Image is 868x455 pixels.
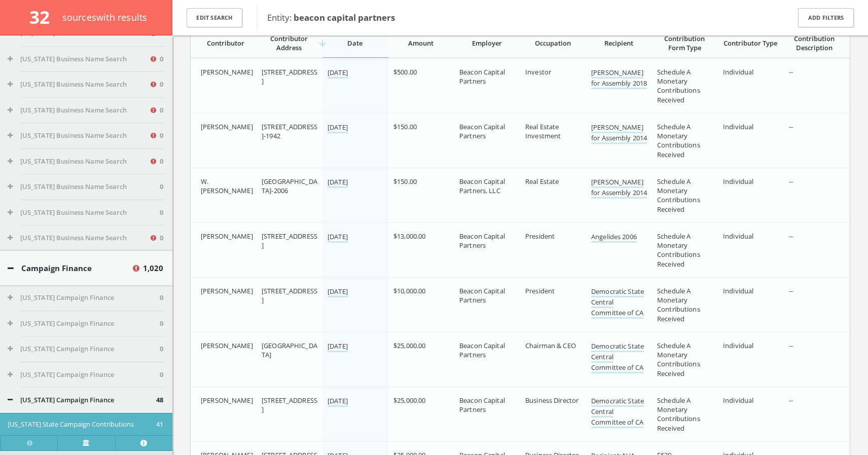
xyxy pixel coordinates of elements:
span: Beacon Capital Partners [459,67,505,86]
span: 0 [160,157,163,167]
span: [STREET_ADDRESS]-1942 [262,122,317,140]
span: 0 [160,344,163,354]
span: Real Estate Investment [525,122,561,140]
span: [STREET_ADDRESS] [262,67,317,86]
button: Campaign Finance [8,262,131,274]
span: Individual [723,177,753,186]
div: Employer [459,39,514,48]
a: [DATE] [328,342,348,352]
a: [DATE] [328,177,348,188]
button: [US_STATE] State Campaign Contributions [8,420,156,430]
button: [US_STATE] Campaign Finance [8,370,160,380]
a: [DATE] [328,232,348,243]
a: [PERSON_NAME] for Assembly 2014 [591,123,647,144]
span: 0 [160,80,163,90]
span: 0 [160,54,163,64]
button: [US_STATE] Business Name Search [8,80,149,90]
span: Schedule A Monetary Contributions Received [657,232,700,269]
span: Schedule A Monetary Contributions Received [657,341,700,378]
span: Individual [723,341,753,350]
span: [PERSON_NAME] [201,341,253,350]
div: Recipient [591,39,646,48]
span: 0 [160,319,163,329]
span: [PERSON_NAME] [201,67,253,77]
button: Add Filters [798,8,854,28]
button: [US_STATE] Business Name Search [8,54,149,64]
div: Occupation [525,39,580,48]
button: [US_STATE] Campaign Finance [8,293,160,303]
span: Schedule A Monetary Contributions Received [657,177,700,214]
span: $150.00 [393,177,417,186]
span: Beacon Capital Partners [459,122,505,140]
a: [DATE] [328,123,348,133]
button: [US_STATE] Campaign Finance [8,395,156,405]
span: -- [789,122,793,131]
span: [STREET_ADDRESS] [262,232,317,250]
span: -- [789,67,793,77]
span: -- [789,396,793,405]
div: Amount [393,39,448,48]
a: [DATE] [328,396,348,407]
button: [US_STATE] Campaign Finance [8,319,160,329]
span: Beacon Capital Partners [459,396,505,414]
a: Democratic State Central Committee of CA [591,396,644,428]
span: -- [789,286,793,295]
span: Schedule A Monetary Contributions Received [657,67,700,104]
span: Individual [723,67,753,77]
span: 41 [156,420,163,430]
button: [US_STATE] Campaign Finance [8,344,160,354]
button: Edit Search [187,8,242,28]
span: President [525,232,555,241]
a: Angelides 2006 [591,232,637,243]
div: Contributor Address [262,34,316,52]
div: Date [328,39,382,48]
span: $25,000.00 [393,341,425,350]
i: arrow_downward [317,38,328,48]
button: [US_STATE] Business Name Search [8,182,160,192]
span: 0 [160,182,163,192]
span: $500.00 [393,67,417,77]
a: Democratic State Central Committee of CA [591,342,644,373]
span: Beacon Capital Partners [459,341,505,359]
span: President [525,286,555,295]
span: Schedule A Monetary Contributions Received [657,396,700,433]
b: beacon capital partners [294,12,395,23]
span: [PERSON_NAME] [201,396,253,405]
span: 0 [160,131,163,141]
span: Schedule A Monetary Contributions Received [657,286,700,323]
span: $13,000.00 [393,232,425,241]
span: 0 [160,208,163,218]
a: [DATE] [328,68,348,79]
span: Beacon Capital Partners [459,286,505,305]
span: [PERSON_NAME] [201,122,253,131]
span: source s with results [62,11,148,23]
span: W. [PERSON_NAME] [201,177,253,195]
span: $10,000.00 [393,286,425,295]
button: [US_STATE] Business Name Search [8,233,149,243]
span: 48 [156,395,163,405]
span: [PERSON_NAME] [201,232,253,241]
span: Beacon Capital Partners, LLC [459,177,505,195]
span: [STREET_ADDRESS] [262,396,317,414]
div: Contribution Description [789,34,840,52]
span: Investor [525,67,551,77]
span: $150.00 [393,122,417,131]
a: [DATE] [328,287,348,297]
span: $25,000.00 [393,396,425,405]
span: 0 [160,370,163,380]
span: [GEOGRAPHIC_DATA] [262,341,317,359]
span: Individual [723,396,753,405]
span: Individual [723,286,753,295]
a: Verify at source [57,435,115,450]
span: [STREET_ADDRESS] [262,286,317,305]
span: [GEOGRAPHIC_DATA]-2006 [262,177,317,195]
a: [PERSON_NAME] for Assembly 2018 [591,68,647,89]
span: 1,020 [143,262,163,274]
span: Beacon Capital Partners [459,232,505,250]
span: -- [789,232,793,241]
a: Democratic State Central Committee of CA [591,287,644,319]
button: [US_STATE] Business Name Search [8,105,149,116]
span: Entity: [267,12,395,23]
span: 32 [29,5,58,29]
a: [PERSON_NAME] for Assembly 2014 [591,177,647,199]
